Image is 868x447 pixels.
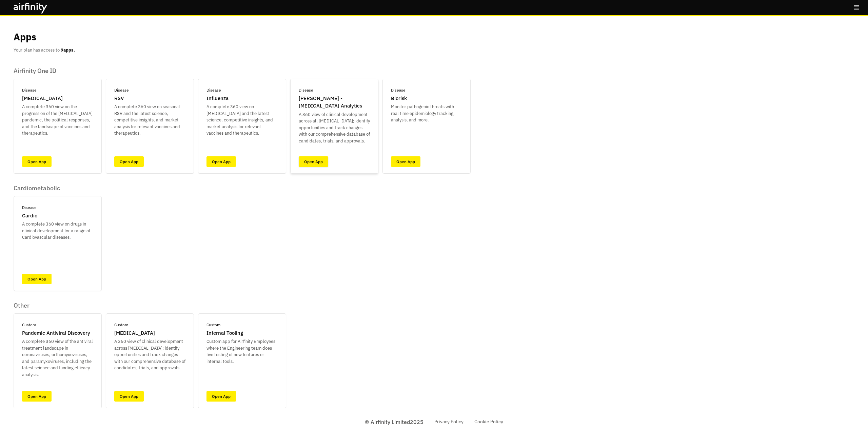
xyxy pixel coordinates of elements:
[206,329,243,337] p: Internal Tooling
[299,156,328,167] a: Open App
[22,205,37,211] p: Disease
[391,156,420,167] a: Open App
[14,30,36,44] p: Apps
[434,418,463,425] a: Privacy Policy
[474,418,503,425] a: Cookie Policy
[22,212,37,220] p: Cardio
[299,87,313,93] p: Disease
[14,302,286,309] p: Other
[206,338,278,365] p: Custom app for Airfinity Employees where the Engineering team does live testing of new features o...
[22,156,52,167] a: Open App
[114,322,128,328] p: Custom
[365,418,423,426] p: © Airfinity Limited 2025
[22,221,93,241] p: A complete 360 view on drugs in clinical development for a range of Cardiovascular diseases.
[22,274,52,284] a: Open App
[14,67,471,75] p: Airfinity One ID
[391,103,462,123] p: Monitor pathogenic threats with real time epidemiology tracking, analysis, and more.
[114,338,185,371] p: A 360 view of clinical development across [MEDICAL_DATA]; identify opportunities and track change...
[391,87,406,93] p: Disease
[14,184,102,192] p: Cardiometabolic
[206,322,220,328] p: Custom
[14,47,75,54] p: Your plan has access to
[22,338,93,378] p: A complete 360 view of the antiviral treatment landscape in coronaviruses, orthomyxoviruses, and ...
[114,87,129,93] p: Disease
[22,322,36,328] p: Custom
[22,329,90,337] p: Pandemic Antiviral Discovery
[391,95,407,102] p: Biorisk
[114,156,144,167] a: Open App
[206,156,236,167] a: Open App
[299,111,370,144] p: A 360 view of clinical development across all [MEDICAL_DATA]; identify opportunities and track ch...
[114,95,124,102] p: RSV
[22,103,93,137] p: A complete 360 view on the progression of the [MEDICAL_DATA] pandemic, the political responses, a...
[61,47,75,53] b: 9 apps.
[114,391,144,402] a: Open App
[22,87,37,93] p: Disease
[206,391,236,402] a: Open App
[206,87,221,93] p: Disease
[206,95,229,102] p: Influenza
[114,103,185,137] p: A complete 360 view on seasonal RSV and the latest science, competitive insights, and market anal...
[206,103,278,137] p: A complete 360 view on [MEDICAL_DATA] and the latest science, competitive insights, and market an...
[22,391,52,402] a: Open App
[114,329,155,337] p: [MEDICAL_DATA]
[299,95,370,110] p: [PERSON_NAME] - [MEDICAL_DATA] Analytics
[22,95,63,102] p: [MEDICAL_DATA]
